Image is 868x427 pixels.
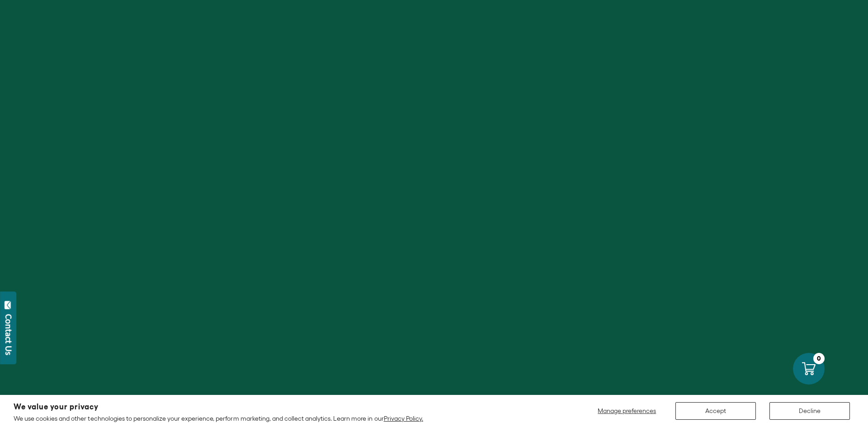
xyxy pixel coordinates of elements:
[14,403,423,411] h2: We value your privacy
[4,314,13,355] div: Contact Us
[813,353,825,364] div: 0
[769,402,850,420] button: Decline
[14,414,423,422] p: We use cookies and other technologies to personalize your experience, perform marketing, and coll...
[675,402,756,420] button: Accept
[384,415,423,422] a: Privacy Policy.
[592,402,662,420] button: Manage preferences
[598,407,656,414] span: Manage preferences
